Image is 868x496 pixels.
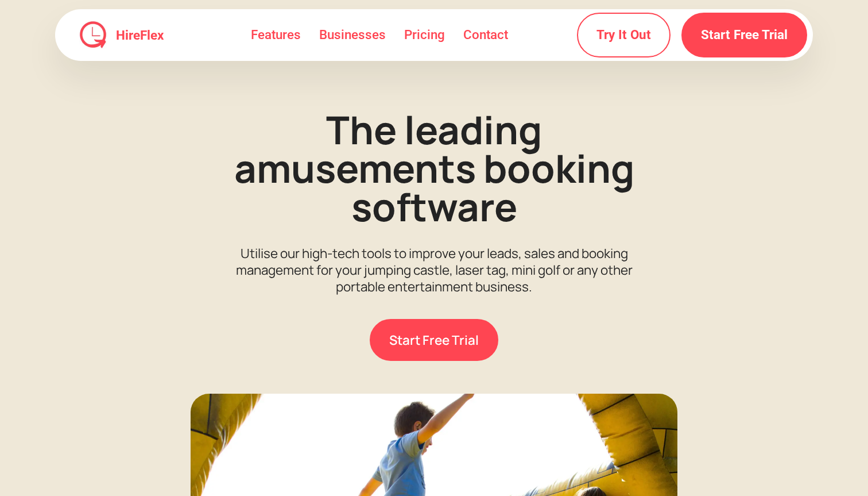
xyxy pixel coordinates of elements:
[370,319,498,361] a: Start Free Trial
[395,16,454,54] a: Pricing
[577,13,671,57] a: Try It Out
[79,21,107,49] img: HireFlex Logo
[681,13,807,57] a: Start Free Trial
[234,103,634,233] strong: The leading amusements booking software
[107,29,168,41] a: HireFlex
[454,16,517,54] a: Contact
[214,245,654,295] p: Utilise our high-tech tools to improve your leads, sales and booking management for your jumping ...
[310,16,395,54] a: Businesses
[242,16,310,54] a: Features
